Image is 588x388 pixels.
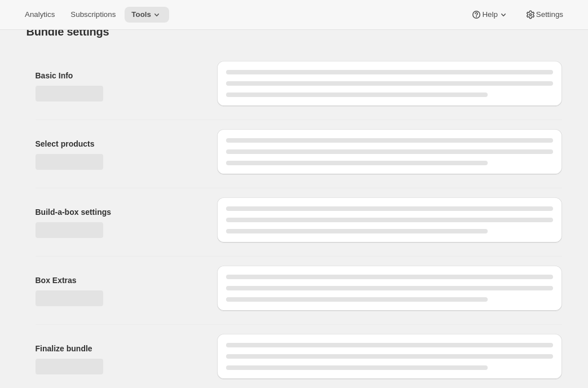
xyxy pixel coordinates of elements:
h2: Finalize bundle [36,343,199,354]
h2: Basic Info [36,70,199,81]
span: Settings [536,10,563,19]
span: Help [482,10,497,19]
button: Help [464,7,515,23]
h2: Build-a-box settings [36,206,199,218]
button: Settings [518,7,570,23]
h2: Select products [36,138,199,149]
button: Tools [125,7,169,23]
span: Analytics [25,10,55,19]
button: Analytics [18,7,61,23]
h2: Box Extras [36,275,199,286]
button: Subscriptions [64,7,122,23]
div: Page loading [13,11,576,388]
span: Tools [131,10,151,19]
span: Subscriptions [70,10,116,19]
h1: Bundle settings [26,25,109,38]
